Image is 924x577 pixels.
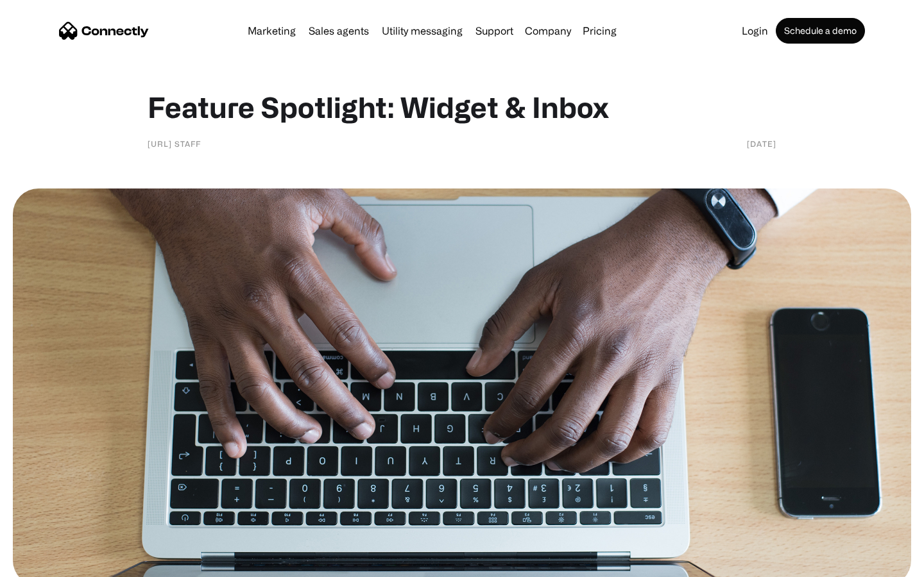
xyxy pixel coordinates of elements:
aside: Language selected: English [13,555,77,573]
a: Pricing [577,26,622,36]
a: Schedule a demo [776,18,865,44]
div: [DATE] [747,137,776,150]
div: [URL] staff [148,137,201,150]
a: Support [470,26,518,36]
h1: Feature Spotlight: Widget & Inbox [148,90,776,124]
a: Utility messaging [377,26,468,36]
div: Company [525,22,571,40]
a: Login [737,26,773,36]
ul: Language list [26,555,77,573]
a: Marketing [243,26,301,36]
a: Sales agents [304,26,374,36]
